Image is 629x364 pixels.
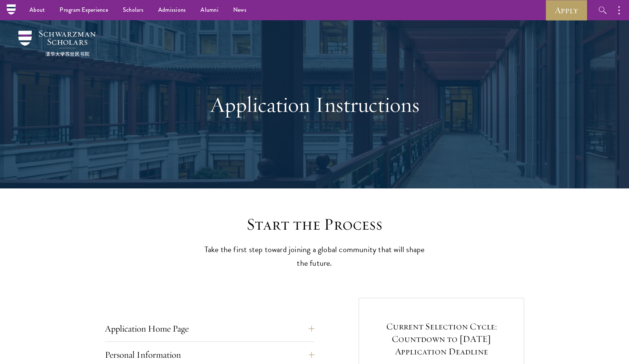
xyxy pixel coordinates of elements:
button: Application Home Page [105,320,314,338]
img: Schwarzman Scholars [18,31,96,56]
button: Personal Information [105,346,314,364]
p: Take the first step toward joining a global community that will shape the future. [200,243,429,270]
h5: Current Selection Cycle: Countdown to [DATE] Application Deadline [379,320,504,358]
h2: Start the Process [200,214,429,235]
h1: Application Instructions [188,91,441,118]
